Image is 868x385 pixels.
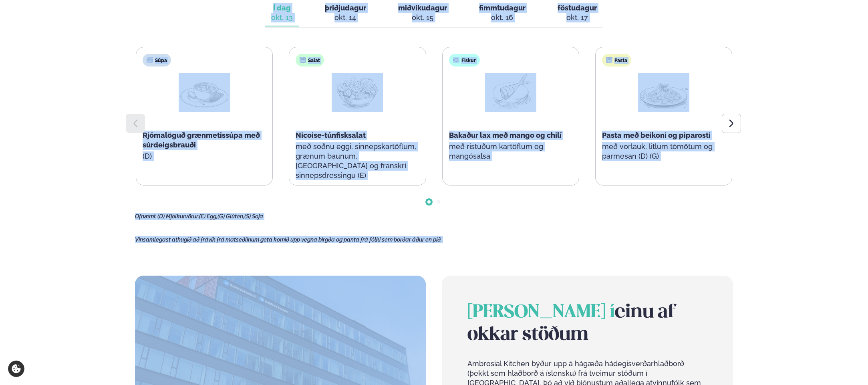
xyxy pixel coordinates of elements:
[332,73,383,110] img: Salad.png
[449,142,572,161] p: með ristuðum kartöflum og mangósalsa
[638,73,689,110] img: Spagetti.png
[449,54,480,67] div: Fiskur
[143,54,171,67] div: Súpa
[296,131,366,139] span: Nicoise-túnfisksalat
[296,54,324,67] div: Salat
[453,57,459,63] img: fish.svg
[325,4,366,12] span: þriðjudagur
[8,361,24,377] a: Cookie settings
[218,213,244,220] span: (G) Glúten,
[606,57,612,63] img: pasta.svg
[602,54,631,67] div: Pasta
[558,4,597,12] span: föstudagur
[398,4,447,12] span: miðvikudagur
[449,131,562,139] span: Bakaður lax með mango og chilí
[244,213,263,220] span: (S) Soja
[485,73,536,110] img: Fish.png
[558,13,597,22] div: okt. 17
[479,13,526,22] div: okt. 16
[143,131,260,149] span: Rjómalöguð grænmetissúpa með súrdeigsbrauði
[479,4,526,12] span: fimmtudagur
[437,200,440,204] span: Go to slide 2
[271,3,293,13] span: Í dag
[179,73,230,110] img: Soup.png
[157,213,199,220] span: (D) Mjólkurvörur,
[467,304,615,321] span: [PERSON_NAME] í
[300,57,306,63] img: salad.svg
[271,13,293,22] div: okt. 13
[199,213,218,220] span: (E) Egg,
[143,151,266,161] p: (D)
[135,236,442,243] span: Vinsamlegast athugið að frávik frá matseðlinum geta komið upp vegna birgða og panta frá fólki sem...
[602,142,725,161] p: með vorlauk, litlum tómötum og parmesan (D) (G)
[135,213,156,220] span: Ofnæmi:
[602,131,711,139] span: Pasta með beikoni og piparosti
[325,13,366,22] div: okt. 14
[147,57,153,63] img: soup.svg
[427,200,431,204] span: Go to slide 1
[296,142,419,180] p: með soðnu eggi, sinnepskartöflum, grænum baunum, [GEOGRAPHIC_DATA] og franskri sinnepsdressingu (E)
[398,13,447,22] div: okt. 15
[467,301,707,346] h2: einu af okkar stöðum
